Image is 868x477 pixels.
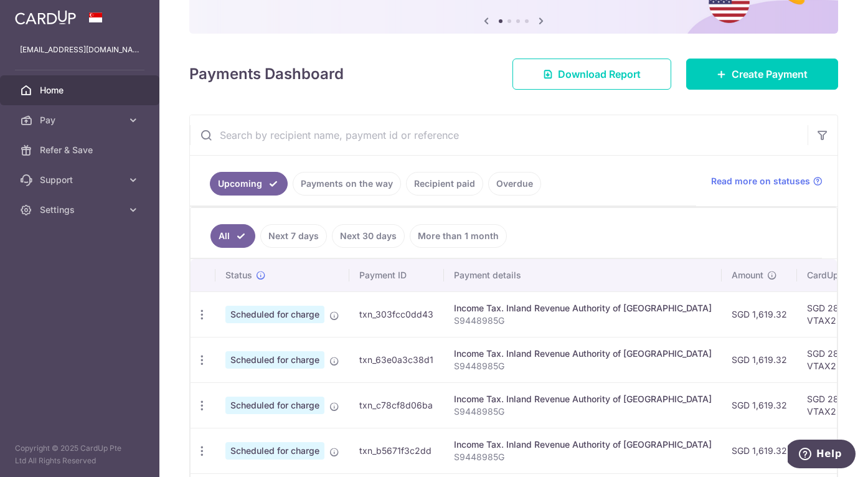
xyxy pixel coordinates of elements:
span: Scheduled for charge [225,442,324,460]
th: Payment ID [349,259,444,291]
p: S9448985G [454,451,712,463]
div: Income Tax. Inland Revenue Authority of [GEOGRAPHIC_DATA] [454,302,712,314]
div: Income Tax. Inland Revenue Authority of [GEOGRAPHIC_DATA] [454,393,712,405]
h4: Payments Dashboard [189,63,344,85]
p: S9448985G [454,405,712,418]
span: Scheduled for charge [225,351,324,369]
iframe: Opens a widget where you can find more information [788,440,856,471]
p: S9448985G [454,360,712,372]
a: Read more on statuses [711,175,823,187]
span: Settings [40,204,122,216]
a: Next 7 days [260,224,327,248]
span: Home [40,84,122,97]
div: Income Tax. Inland Revenue Authority of [GEOGRAPHIC_DATA] [454,438,712,451]
td: SGD 1,619.32 [722,428,797,473]
td: SGD 1,619.32 [722,382,797,428]
span: Scheduled for charge [225,306,324,323]
input: Search by recipient name, payment id or reference [190,115,808,155]
a: Recipient paid [406,172,483,196]
span: Amount [732,269,763,281]
div: Income Tax. Inland Revenue Authority of [GEOGRAPHIC_DATA] [454,347,712,360]
span: Pay [40,114,122,126]
a: Payments on the way [293,172,401,196]
a: Download Report [512,59,671,90]
td: txn_303fcc0dd43 [349,291,444,337]
span: Download Report [558,67,641,82]
a: Next 30 days [332,224,405,248]
span: Create Payment [732,67,808,82]
span: Status [225,269,252,281]
span: Support [40,174,122,186]
a: Upcoming [210,172,288,196]
span: CardUp fee [807,269,854,281]
a: More than 1 month [410,224,507,248]
a: Create Payment [686,59,838,90]
td: SGD 1,619.32 [722,337,797,382]
p: S9448985G [454,314,712,327]
a: All [210,224,255,248]
td: txn_b5671f3c2dd [349,428,444,473]
span: Read more on statuses [711,175,810,187]
td: SGD 1,619.32 [722,291,797,337]
th: Payment details [444,259,722,291]
span: Refer & Save [40,144,122,156]
span: Scheduled for charge [225,397,324,414]
img: CardUp [15,10,76,25]
p: [EMAIL_ADDRESS][DOMAIN_NAME] [20,44,139,56]
td: txn_c78cf8d06ba [349,382,444,428]
td: txn_63e0a3c38d1 [349,337,444,382]
a: Overdue [488,172,541,196]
